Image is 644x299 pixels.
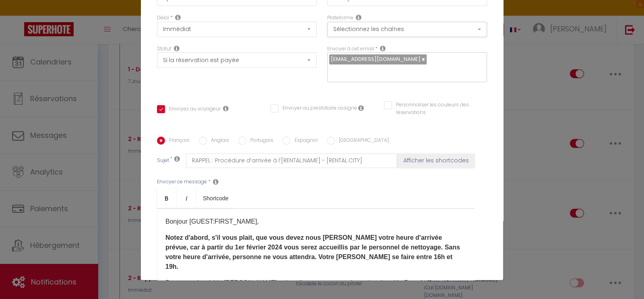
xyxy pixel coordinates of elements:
[165,278,466,297] p: Pour rappel, voici le [PERSON_NAME] qui explique entre autres la remise des clés.
[358,105,364,111] i: Envoyer au prestataire si il est assigné
[327,14,353,22] label: Plateforme
[175,14,181,21] i: Action Time
[207,137,229,145] label: Anglais
[165,137,190,145] label: Français
[157,178,207,186] label: Envoyer ce message
[327,22,487,37] button: Sélectionnez les chaînes
[157,189,177,208] a: Bold
[380,45,386,52] i: Recipient
[356,14,361,21] i: Action Channel
[223,105,229,112] i: Envoyer au voyageur
[174,45,180,52] i: Booking status
[157,14,169,22] label: Délai
[327,45,374,53] label: Envoyer à cet email
[291,137,318,145] label: Espagnol
[165,217,466,226] p: Bonjour [GUEST:FIRST_NAME],
[397,154,475,168] button: Afficher les shortcodes
[196,189,235,208] a: Shortcode
[213,179,219,185] i: Message
[157,157,169,165] label: Sujet
[246,137,273,145] label: Portugais
[165,234,460,270] strong: Notez d'abord, s'il vous plait, que vous devez nous [PERSON_NAME] votre heure d'arrivée prévue, c...
[177,189,196,208] a: Italic
[335,137,389,145] label: [GEOGRAPHIC_DATA]
[174,156,180,162] i: Subject
[157,208,475,289] div: ​
[331,55,421,63] span: [EMAIL_ADDRESS][DOMAIN_NAME]
[165,233,466,272] p: ​
[6,3,31,27] button: Ouvrir le widget de chat LiveChat
[157,45,171,53] label: Statut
